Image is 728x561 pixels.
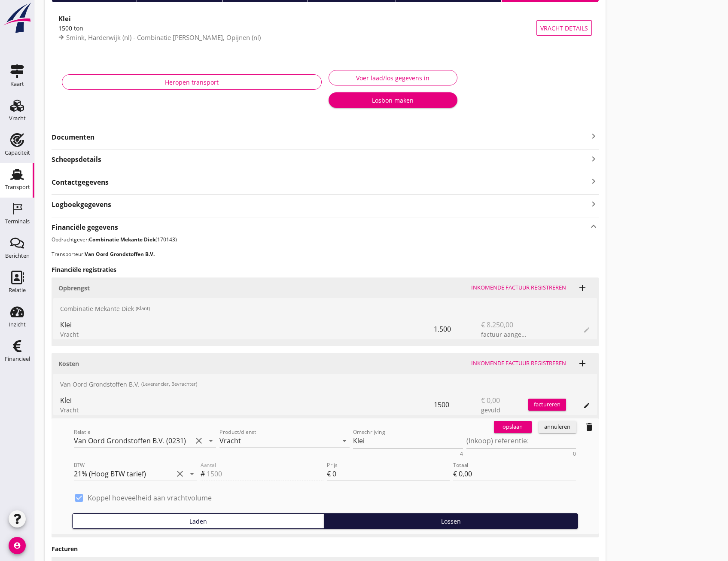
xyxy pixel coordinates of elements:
[76,517,320,526] div: Laden
[52,250,599,258] p: Transporteur:
[466,434,576,448] textarea: (Inkoop) referentie:
[588,176,599,187] i: keyboard_arrow_right
[53,298,597,319] div: Combinatie Mekante Diek
[89,236,155,243] strong: Combinatie Mekante Diek
[5,150,30,155] div: Capaciteit
[53,374,597,394] div: Van Oord Grondstoffen B.V.
[540,24,588,33] span: Vracht details
[339,436,350,446] i: arrow_drop_down
[584,422,594,432] i: delete
[52,155,101,165] strong: Scheepsdetails
[52,132,588,142] strong: Documenten
[434,394,481,415] div: 1500
[497,423,528,431] div: opslaan
[74,434,192,448] input: Relatie
[481,330,528,339] div: factuur aangemaakt
[588,153,599,165] i: keyboard_arrow_right
[336,73,450,82] div: Voer laad/los gegevens in
[136,305,150,312] small: (Klant)
[335,96,451,105] div: Losbon maken
[194,436,204,446] i: clear
[468,282,570,294] button: Inkomende factuur registreren
[481,320,513,330] span: € 8.250,00
[588,131,599,141] i: keyboard_arrow_right
[52,223,118,232] strong: Financiële gegevens
[329,92,457,108] button: Losbon maken
[74,467,173,481] input: BTW
[5,219,30,224] div: Terminals
[72,513,324,529] button: Laden
[353,434,463,448] textarea: Omschrijving
[329,70,457,85] button: Voer laad/los gegevens in
[52,265,599,274] h3: Financiële registraties
[471,359,566,368] div: Inkomende factuur registreren
[52,200,111,210] strong: Logboekgegevens
[528,400,566,409] div: factureren
[187,469,197,479] i: arrow_drop_down
[539,421,576,433] button: annuleren
[453,467,576,481] input: Totaal
[460,451,463,457] div: 4
[542,423,573,431] div: annuleren
[62,74,322,90] button: Heropen transport
[481,406,528,415] div: gevuld
[434,319,481,339] div: 1.500
[58,360,79,368] strong: Kosten
[52,177,109,187] strong: Contactgegevens
[10,81,24,87] div: Kaart
[175,469,185,479] i: clear
[141,381,197,388] small: (Leverancier, Bevrachter)
[577,283,588,293] i: add
[583,402,590,409] i: edit
[536,20,592,36] button: Vracht details
[471,284,566,292] div: Inkomende factuur registreren
[324,513,578,529] button: Lossen
[588,221,599,232] i: keyboard_arrow_up
[328,517,574,526] div: Lossen
[5,356,30,362] div: Financieel
[481,395,500,406] span: € 0,00
[58,14,71,23] strong: Klei
[5,253,30,259] div: Berichten
[66,33,261,42] span: Smink, Harderwijk (nl) - Combinatie [PERSON_NAME], Opijnen (nl)
[573,451,576,457] div: 0
[60,320,434,330] div: Klei
[2,2,33,34] img: logo-small.a267ee39.svg
[332,467,450,481] input: Prijs
[9,537,26,554] i: account_circle
[9,116,26,121] div: Vracht
[60,330,434,339] div: Vracht
[494,421,532,433] button: opslaan
[577,358,588,369] i: add
[588,198,599,210] i: keyboard_arrow_right
[219,434,338,448] input: Product/dienst
[88,494,212,502] label: Koppel hoeveelheid aan vrachtvolume
[85,250,155,258] strong: Van Oord Grondstoffen B.V.
[9,287,26,293] div: Relatie
[528,399,566,411] button: factureren
[206,436,216,446] i: arrow_drop_down
[52,544,599,553] h3: Facturen
[60,406,434,415] div: Vracht
[60,395,434,406] div: Klei
[9,322,26,327] div: Inzicht
[5,184,30,190] div: Transport
[468,357,570,369] button: Inkomende factuur registreren
[58,284,90,292] strong: Opbrengst
[52,9,599,47] a: Klei1500 tonSmink, Harderwijk (nl) - Combinatie [PERSON_NAME], Opijnen (nl)Vracht details
[69,78,314,87] div: Heropen transport
[58,24,536,33] div: 1500 ton
[327,469,332,479] div: €
[52,236,599,244] p: Opdrachtgever: (170143)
